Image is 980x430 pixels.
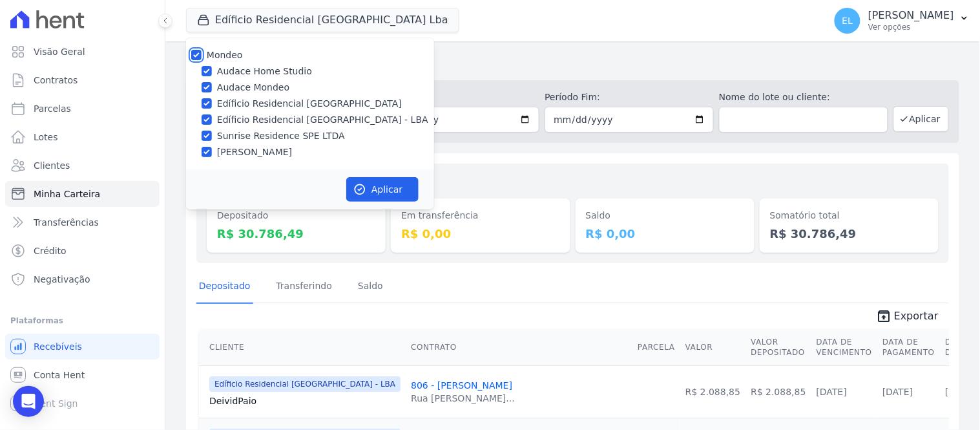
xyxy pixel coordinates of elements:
[5,39,160,65] a: Visão Geral
[13,386,44,417] div: Open Intercom Messenger
[824,3,980,39] button: EL [PERSON_NAME] Ver opções
[5,210,160,235] a: Transferências
[401,225,559,242] dd: R$ 0,00
[34,74,78,87] span: Contratos
[811,329,877,366] th: Data de Vencimento
[34,102,71,115] span: Parcelas
[770,209,928,222] dt: Somatório total
[411,380,512,391] a: 806 - [PERSON_NAME]
[545,91,714,104] label: Período Fim:
[355,270,386,304] a: Saldo
[868,9,954,22] p: [PERSON_NAME]
[217,225,375,242] dd: R$ 30.786,49
[217,129,345,143] label: Sunrise Residence SPE LTDA
[586,225,744,242] dd: R$ 0,00
[34,244,67,257] span: Crédito
[945,387,975,397] a: [DATE]
[877,329,940,366] th: Data de Pagamento
[680,329,745,366] th: Valor
[34,340,82,353] span: Recebíveis
[346,177,419,202] button: Aplicar
[34,216,99,229] span: Transferências
[586,209,744,222] dt: Saldo
[5,266,160,292] a: Negativação
[719,91,888,104] label: Nome do lote ou cliente:
[5,96,160,122] a: Parcelas
[371,91,540,104] label: Período Inicío:
[894,308,939,324] span: Exportar
[882,387,913,397] a: [DATE]
[34,273,90,286] span: Negativação
[5,181,160,207] a: Minha Carteira
[5,67,160,93] a: Contratos
[745,365,811,418] td: R$ 2.088,85
[34,159,70,172] span: Clientes
[217,81,289,94] label: Audace Mondeo
[406,329,632,366] th: Contrato
[680,365,745,418] td: R$ 2.088,85
[34,131,58,144] span: Lotes
[186,52,959,75] h2: Minha Carteira
[186,8,459,32] button: Edíficio Residencial [GEOGRAPHIC_DATA] Lba
[632,329,680,366] th: Parcela
[217,97,402,111] label: Edíficio Residencial [GEOGRAPHIC_DATA]
[209,394,401,407] a: DeividPaio
[866,308,949,327] a: unarchive Exportar
[217,145,292,159] label: [PERSON_NAME]
[5,238,160,264] a: Crédito
[401,209,559,222] dt: Em transferência
[34,188,100,200] span: Minha Carteira
[34,369,85,382] span: Conta Hent
[274,270,335,304] a: Transferindo
[196,270,253,304] a: Depositado
[199,329,406,366] th: Cliente
[217,209,375,222] dt: Depositado
[817,387,847,397] a: [DATE]
[5,124,160,150] a: Lotes
[217,65,312,78] label: Audace Home Studio
[34,45,85,58] span: Visão Geral
[209,376,401,392] span: Edíficio Residencial [GEOGRAPHIC_DATA] - LBA
[745,329,811,366] th: Valor Depositado
[842,16,853,25] span: EL
[5,334,160,360] a: Recebíveis
[5,153,160,178] a: Clientes
[217,113,428,127] label: Edíficio Residencial [GEOGRAPHIC_DATA] - LBA
[411,392,515,405] div: Rua [PERSON_NAME]...
[876,308,891,324] i: unarchive
[5,362,160,388] a: Conta Hent
[893,106,949,132] button: Aplicar
[207,50,243,60] label: Mondeo
[770,225,928,242] dd: R$ 30.786,49
[868,22,954,32] p: Ver opções
[10,313,154,328] div: Plataformas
